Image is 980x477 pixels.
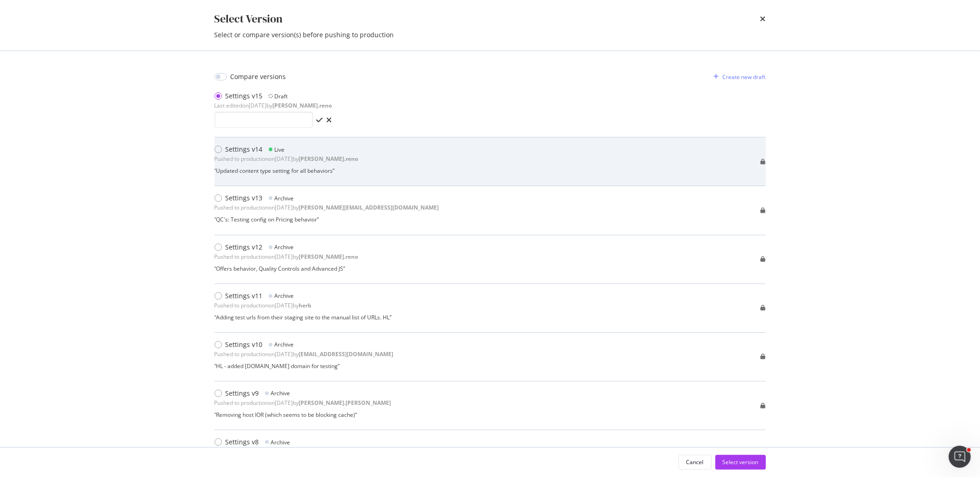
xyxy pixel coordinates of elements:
[715,455,766,470] button: Select version
[226,243,263,252] div: Settings v12
[327,116,332,124] div: times
[299,301,312,309] b: herb
[215,30,766,40] div: Select or compare version(s) before pushing to production
[273,102,332,109] b: [PERSON_NAME].reno
[215,411,391,419] div: “ Removing host IOR (which seems to be blocking cache) ”
[226,389,259,398] div: Settings v9
[271,389,290,397] div: Archive
[226,291,263,301] div: Settings v11
[215,155,358,163] div: Pushed to production on [DATE] by
[275,292,294,300] div: Archive
[723,73,766,81] div: Create new draft
[760,11,766,27] div: times
[226,91,263,101] div: Settings v15
[679,455,712,470] button: Cancel
[226,340,263,349] div: Settings v10
[275,341,294,348] div: Archive
[215,301,312,309] div: Pushed to production on [DATE] by
[299,155,358,163] b: [PERSON_NAME].reno
[215,102,332,109] div: Last edited on [DATE] by
[215,216,439,223] div: “ QC's: Testing config on Pricing behavior ”
[231,72,286,81] div: Compare versions
[226,193,263,203] div: Settings v13
[686,458,704,466] div: Cancel
[299,204,439,211] b: [PERSON_NAME][EMAIL_ADDRESS][DOMAIN_NAME]
[275,92,288,100] div: Draft
[215,350,394,358] div: Pushed to production on [DATE] by
[226,437,259,447] div: Settings v8
[215,204,439,211] div: Pushed to production on [DATE] by
[215,362,394,370] div: “ HL - added [DOMAIN_NAME] domain for testing ”
[299,253,358,261] b: [PERSON_NAME].reno
[215,265,358,273] div: “ Offers behavior, Quality Controls and Advanced JS ”
[949,446,971,468] iframe: Intercom live chat
[275,194,294,202] div: Archive
[215,253,358,261] div: Pushed to production on [DATE] by
[299,350,394,358] b: [EMAIL_ADDRESS][DOMAIN_NAME]
[275,243,294,251] div: Archive
[215,313,392,321] div: “ Adding test urls from their staging site to the manual list of URLs. HL ”
[215,399,391,407] div: Pushed to production on [DATE] by
[317,116,323,124] div: check
[215,167,358,175] div: “ Updated content type setting for all behaviors ”
[226,145,263,154] div: Settings v14
[710,69,766,84] button: Create new draft
[215,11,283,27] div: Select Version
[275,146,285,153] div: Live
[271,438,290,446] div: Archive
[723,458,759,466] div: Select version
[299,399,391,407] b: [PERSON_NAME].[PERSON_NAME]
